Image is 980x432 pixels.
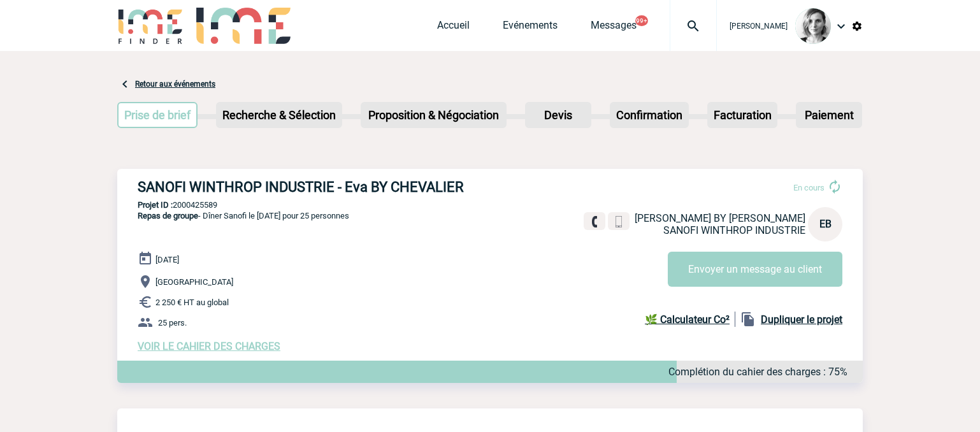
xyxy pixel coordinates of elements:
button: Envoyer un message au client [668,252,842,287]
p: Proposition & Négociation [362,103,505,127]
p: Devis [526,103,590,127]
span: 2 250 € HT au global [155,298,229,307]
h3: SANOFI WINTHROP INDUSTRIE - Eva BY CHEVALIER [138,179,520,195]
b: Projet ID : [138,200,173,210]
img: 103019-1.png [795,8,831,44]
span: [GEOGRAPHIC_DATA] [155,277,233,287]
span: [DATE] [155,255,179,264]
span: EB [819,218,832,230]
span: En cours [793,183,825,192]
p: Confirmation [611,103,688,127]
b: Dupliquer le projet [761,313,842,326]
a: Accueil [437,19,470,37]
a: Evénements [503,19,558,37]
img: file_copy-black-24dp.png [740,312,756,327]
img: portable.png [613,216,624,227]
b: 🌿 Calculateur Co² [645,313,730,326]
img: fixe.png [589,216,600,227]
span: [PERSON_NAME] [730,22,788,31]
span: Repas de groupe [138,211,198,220]
p: Prise de brief [119,103,196,127]
p: Facturation [709,103,777,127]
a: Messages [591,19,637,37]
img: IME-Finder [117,8,184,44]
a: Retour aux événements [135,80,215,89]
a: VOIR LE CAHIER DES CHARGES [138,340,280,352]
span: SANOFI WINTHROP INDUSTRIE [663,224,805,236]
button: 99+ [635,15,648,26]
p: Recherche & Sélection [217,103,341,127]
a: 🌿 Calculateur Co² [645,312,735,327]
p: 2000425589 [117,200,863,210]
span: [PERSON_NAME] BY [PERSON_NAME] [635,212,805,224]
p: Paiement [797,103,861,127]
span: 25 pers. [158,318,187,328]
span: - Dîner Sanofi le [DATE] pour 25 personnes [138,211,349,220]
